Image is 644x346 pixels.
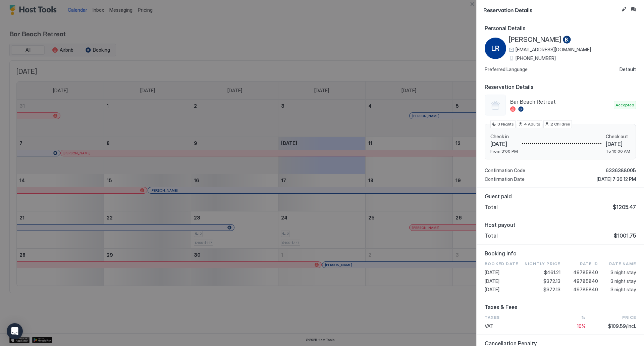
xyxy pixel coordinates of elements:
span: 3 night stay [610,287,636,293]
span: $109.59/Incl. [608,323,636,329]
span: [EMAIL_ADDRESS][DOMAIN_NAME] [516,47,591,53]
span: Accepted [615,102,634,108]
span: [DATE] [606,141,630,147]
span: [DATE] [485,269,523,276]
span: 2 Children [550,121,570,127]
span: Host payout [485,221,636,228]
span: 4 Adults [524,121,540,127]
span: From 3:00 PM [490,149,518,154]
span: $1205.47 [613,204,636,210]
span: Taxes & Fees [485,304,636,310]
span: Reservation Details [485,84,636,90]
span: Total [485,204,498,210]
span: Booked Date [485,261,523,267]
span: Check in [490,134,518,140]
span: 49785840 [573,269,598,276]
span: [PHONE_NUMBER] [516,55,556,61]
span: Bar Beach Retreat [510,98,611,105]
span: Default [620,66,636,72]
span: 6336388005 [606,167,636,174]
div: Open Intercom Messenger [7,323,23,339]
span: $372.13 [543,278,560,284]
span: Guest paid [485,193,636,200]
span: Personal Details [485,25,636,32]
span: Rate ID [580,261,598,267]
span: $461.21 [544,269,560,276]
span: [DATE] [490,141,518,147]
span: [DATE] [485,278,523,284]
span: % [581,314,585,320]
span: 3 night stay [610,278,636,284]
span: Confirmation Date [485,176,525,182]
span: [DATE] [485,287,523,293]
span: $1001.75 [614,232,636,239]
span: [DATE] 7:36:12 PM [597,176,636,182]
span: [PERSON_NAME] [509,36,561,44]
span: Nightly Price [525,261,560,267]
span: Reservation Details [483,5,619,14]
button: Inbox [629,5,637,13]
span: Rate Name [609,261,636,267]
span: 49785840 [573,287,598,293]
span: 10% [577,323,586,329]
span: $372.13 [543,287,560,293]
span: Check out [606,134,630,140]
span: 3 night stay [610,269,636,276]
span: Preferred Language [485,66,528,72]
span: 3 Nights [497,121,514,127]
span: 49785840 [573,278,598,284]
span: Booking info [485,250,636,257]
span: Taxes [485,314,535,320]
span: Price [622,314,636,320]
span: VAT [485,323,535,329]
button: Edit reservation [620,5,628,13]
span: LR [491,43,499,53]
span: To 10:00 AM [606,149,630,154]
span: Total [485,232,498,239]
span: Confirmation Code [485,167,525,174]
